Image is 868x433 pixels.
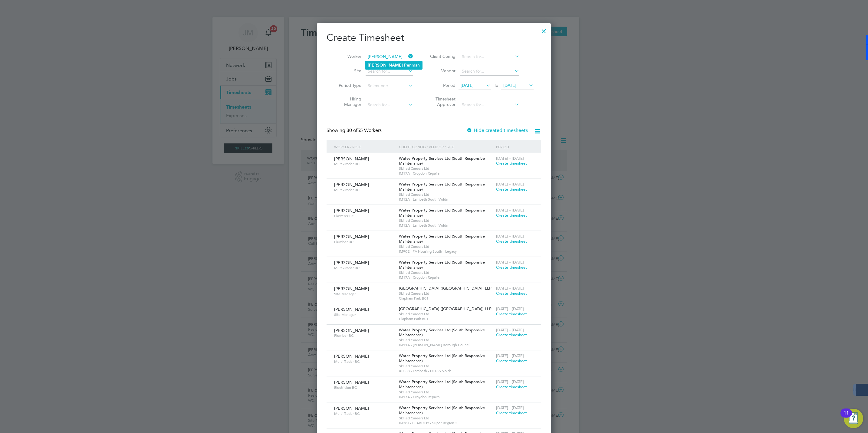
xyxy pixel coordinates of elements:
[399,218,493,223] span: Skilled Careers Ltd
[334,188,394,192] span: Multi-Trader BC
[327,127,383,134] div: Showing
[334,260,369,265] span: [PERSON_NAME]
[334,266,394,271] span: Multi-Trader BC
[496,213,527,218] span: Create timesheet
[496,384,527,389] span: Create timesheet
[333,140,397,154] div: Worker / Role
[334,328,369,333] span: [PERSON_NAME]
[503,83,516,88] span: [DATE]
[496,161,527,166] span: Create timesheet
[399,317,493,321] span: Clapham Park B01
[496,379,524,384] span: [DATE] - [DATE]
[399,171,493,176] span: IM17A - Croydon Repairs
[496,286,524,291] span: [DATE] - [DATE]
[496,410,527,415] span: Create timesheet
[496,311,527,317] span: Create timesheet
[428,68,455,74] label: Vendor
[404,63,412,68] b: Pen
[496,208,524,213] span: [DATE] - [DATE]
[399,364,493,369] span: Skilled Careers Ltd
[334,214,394,218] span: Plasterer BC
[496,260,524,265] span: [DATE] - [DATE]
[399,192,493,197] span: Skilled Careers Ltd
[496,358,527,363] span: Create timesheet
[399,405,485,415] span: Wates Property Services Ltd (South Responsive Maintenance)
[399,379,485,389] span: Wates Property Services Ltd (South Responsive Maintenance)
[399,166,493,171] span: Skilled Careers Ltd
[428,96,455,107] label: Timesheet Approver
[366,101,413,109] input: Search for...
[399,338,493,343] span: Skilled Careers Ltd
[844,409,863,428] button: Open Resource Center, 11 new notifications
[399,306,492,311] span: [GEOGRAPHIC_DATA] ([GEOGRAPHIC_DATA]) LLP
[496,182,524,187] span: [DATE] - [DATE]
[399,156,485,166] span: Wates Property Services Ltd (South Responsive Maintenance)
[496,234,524,239] span: [DATE] - [DATE]
[496,405,524,410] span: [DATE] - [DATE]
[334,208,369,213] span: [PERSON_NAME]
[399,249,493,254] span: IM90E - PA Housing South - Legacy
[334,162,394,166] span: Multi-Trader BC
[496,332,527,337] span: Create timesheet
[334,312,394,317] span: Site Manager
[496,187,527,192] span: Create timesheet
[334,286,369,291] span: [PERSON_NAME]
[461,83,474,88] span: [DATE]
[366,67,413,76] input: Search for...
[334,411,394,416] span: Multi-Trader BC
[399,270,493,275] span: Skilled Careers Ltd
[365,61,422,69] li: man
[466,127,528,133] label: Hide created timesheets
[334,156,369,162] span: [PERSON_NAME]
[460,101,519,109] input: Search for...
[496,306,524,311] span: [DATE] - [DATE]
[399,312,493,317] span: Skilled Careers Ltd
[460,67,519,76] input: Search for...
[399,234,485,244] span: Wates Property Services Ltd (South Responsive Maintenance)
[399,327,485,338] span: Wates Property Services Ltd (South Responsive Maintenance)
[347,127,382,133] span: 55 Workers
[334,333,394,338] span: Plumber BC
[496,327,524,333] span: [DATE] - [DATE]
[334,405,369,411] span: [PERSON_NAME]
[399,197,493,202] span: IM12A - Lambeth South Voids
[334,68,361,74] label: Site
[366,53,413,61] input: Search for...
[495,140,535,154] div: Period
[399,260,485,270] span: Wates Property Services Ltd (South Responsive Maintenance)
[496,265,527,270] span: Create timesheet
[399,296,493,301] span: Clapham Park B01
[334,54,361,59] label: Worker
[347,127,357,133] span: 30 of
[366,82,413,90] input: Select one
[334,379,369,385] span: [PERSON_NAME]
[334,83,361,88] label: Period Type
[334,359,394,364] span: Multi-Trader BC
[496,353,524,358] span: [DATE] - [DATE]
[399,223,493,228] span: IM12A - Lambeth South Voids
[399,291,493,296] span: Skilled Careers Ltd
[428,54,455,59] label: Client Config
[399,343,493,347] span: IM11A - [PERSON_NAME] Borough Council
[399,416,493,421] span: Skilled Careers Ltd
[399,244,493,249] span: Skilled Careers Ltd
[399,369,493,373] span: XF088 - Lambeth - DTD & Voids
[327,31,541,44] h2: Create Timesheet
[492,81,500,89] span: To
[397,140,495,154] div: Client Config / Vendor / Site
[334,240,394,244] span: Plumber BC
[399,275,493,280] span: IM17A - Croydon Repairs
[399,208,485,218] span: Wates Property Services Ltd (South Responsive Maintenance)
[496,239,527,244] span: Create timesheet
[368,63,403,68] b: [PERSON_NAME]
[399,353,485,363] span: Wates Property Services Ltd (South Responsive Maintenance)
[496,156,524,161] span: [DATE] - [DATE]
[399,182,485,192] span: Wates Property Services Ltd (South Responsive Maintenance)
[334,307,369,312] span: [PERSON_NAME]
[399,286,492,291] span: [GEOGRAPHIC_DATA] ([GEOGRAPHIC_DATA]) LLP
[334,353,369,359] span: [PERSON_NAME]
[399,421,493,425] span: IM38J - PEABODY - Super Region 2
[460,53,519,61] input: Search for...
[334,182,369,187] span: [PERSON_NAME]
[399,395,493,399] span: IM17A - Croydon Repairs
